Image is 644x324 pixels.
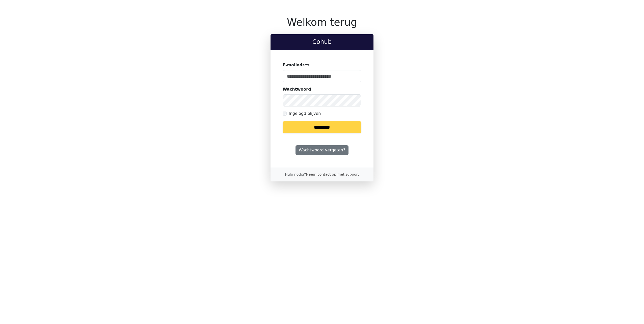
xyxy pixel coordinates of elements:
[275,38,369,46] h2: Cohub
[283,86,311,92] label: Wachtwoord
[271,16,373,28] h1: Welkom terug
[285,172,359,176] small: Hulp nodig?
[306,172,359,176] a: Neem contact op met support
[296,145,348,155] a: Wachtwoord vergeten?
[289,111,321,117] label: Ingelogd blijven
[283,62,310,68] label: E-mailadres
